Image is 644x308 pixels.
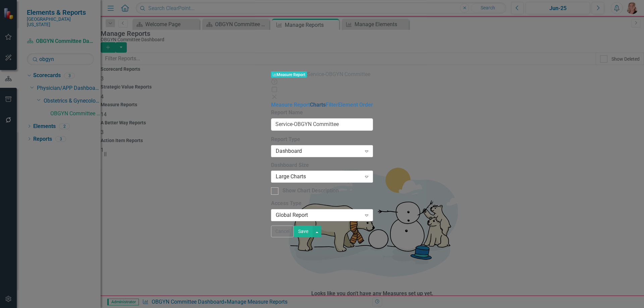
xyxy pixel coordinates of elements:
div: Large Charts [276,173,361,181]
a: Element Order [338,102,373,108]
span: Service-OBGYN Committee [307,71,370,77]
button: Save [294,226,313,237]
label: Access Type [271,200,373,207]
button: Cancel [271,226,294,237]
a: Filter [326,102,338,108]
input: Report Name [271,118,373,131]
div: Global Report [276,211,361,219]
label: Dashboard Size [271,162,373,169]
div: Dashboard [276,147,361,155]
label: Report Name [271,109,373,117]
div: Show Chart Description [282,187,339,195]
label: Report Type [271,136,373,143]
span: Measure Report [271,71,307,78]
a: Charts [310,102,326,108]
a: Measure Report [271,102,310,108]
